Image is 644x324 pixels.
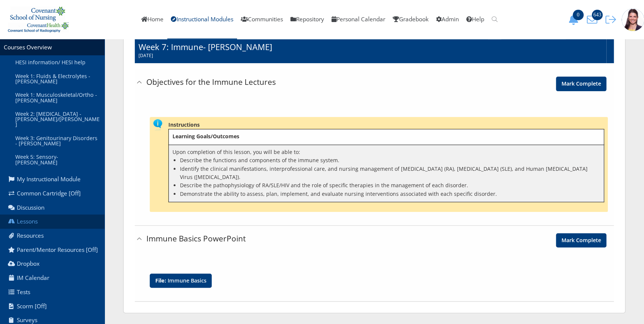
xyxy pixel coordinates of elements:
a: 643 [584,15,603,23]
h3: Immune Basics PowerPoint [146,233,426,244]
p: Upon completion of this lesson, you will be able to: [172,148,600,156]
a: Week 5: Sensory- [PERSON_NAME] [10,150,105,169]
button: 643 [584,14,603,25]
li: Identify the clinical manifestations, interprofessional care, and nursing management of [MEDICAL_... [180,165,600,182]
b: File: [155,277,166,284]
a: Week 2: [MEDICAL_DATA] - [PERSON_NAME]/[PERSON_NAME] [10,107,105,132]
a: Mark Complete [556,77,606,91]
button: 0 [566,14,584,25]
li: Describe the functions and components of the immune system. [180,156,600,164]
span: 0 [573,10,584,20]
strong: Learning Goals/Outcomes [172,133,239,140]
a: Courses Overview [4,43,52,51]
h3: Objectives for the Immune Lectures [146,77,426,87]
a: Immune Basics [167,278,206,283]
a: 0 [566,15,584,23]
img: 1943_125_125.jpg [622,9,644,31]
a: Mark Complete [556,233,606,248]
a: HESI information/ HESI help [10,56,105,70]
a: Week 1: Musculoskeletal/Ortho - [PERSON_NAME] [10,88,105,107]
b: Instructions [168,121,200,128]
span: 643 [592,10,603,20]
li: Demonstrate the ability to assess, plan, implement, and evaluate nursing interventions associated... [180,190,600,198]
h1: Week 7: Immune- [PERSON_NAME] [139,41,272,59]
span: [DATE] [139,53,272,59]
a: Week 3: Genitourinary Disorders - [PERSON_NAME] [10,132,105,151]
li: Describe the pathophysiology of RA/SLE/HIV and the role of specific therapies in the management o... [180,181,600,189]
a: Week 1: Fluids & Electrolytes - [PERSON_NAME] [10,70,105,89]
